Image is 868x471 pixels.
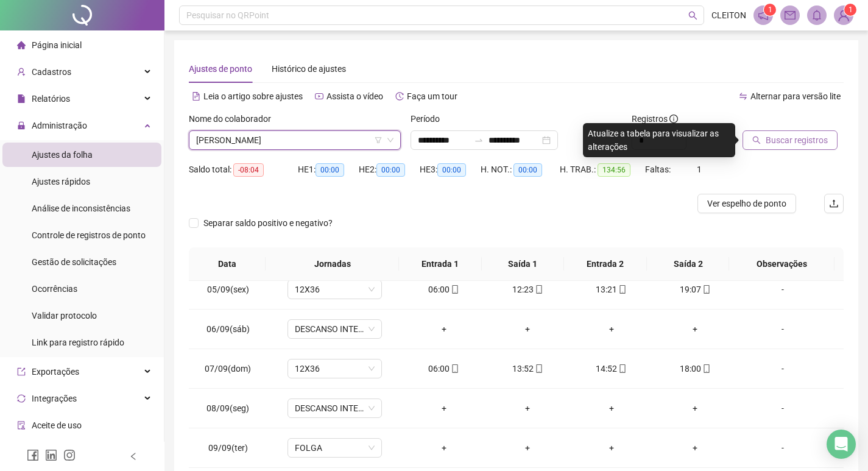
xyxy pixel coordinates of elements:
span: FOLGA [295,439,375,457]
label: Nome do colaborador [189,112,279,126]
span: Alternar para versão lite [750,91,841,101]
div: 14:52 [579,362,644,375]
div: + [663,441,728,455]
div: + [495,402,560,415]
sup: 1 [764,4,776,16]
span: info-circle [669,115,678,123]
div: + [412,402,476,415]
span: swap [739,92,747,101]
div: 06:00 [412,362,476,375]
th: Jornadas [266,247,398,281]
div: Open Intercom Messenger [827,430,856,459]
span: mail [785,10,796,21]
span: DESCANSO INTER-JORNADA [295,399,375,417]
div: 19:07 [663,283,728,296]
span: notification [758,10,769,21]
div: - [747,362,819,375]
span: 06/09(sáb) [206,324,250,334]
span: Página inicial [32,40,82,50]
span: audit [17,421,26,430]
span: Cadastros [32,67,71,77]
th: Entrada 2 [564,247,647,281]
span: 09/09(ter) [208,443,248,453]
span: file-text [192,92,200,101]
div: + [579,322,644,336]
div: 13:52 [495,362,560,375]
div: HE 3: [420,163,481,177]
span: -08:04 [233,163,264,177]
span: upload [829,199,839,208]
span: history [395,92,404,101]
th: Observações [729,247,834,281]
span: instagram [63,449,76,461]
span: mobile [617,364,627,373]
label: Período [411,112,448,126]
span: Leia o artigo sobre ajustes [203,91,303,101]
div: + [579,402,644,415]
span: Observações [739,257,824,271]
span: sync [17,394,26,403]
span: mobile [450,364,459,373]
span: DESCANSO INTER-JORNADA [295,320,375,338]
span: Link para registro rápido [32,338,124,347]
div: + [495,322,560,336]
div: 06:00 [412,283,476,296]
span: 1 [697,165,702,174]
div: H. NOT.: [481,163,560,177]
th: Entrada 1 [399,247,482,281]
span: 1 [768,5,772,14]
span: mobile [450,285,459,294]
sup: Atualize o seu contato no menu Meus Dados [844,4,856,16]
span: 134:56 [598,163,630,177]
th: Saída 2 [647,247,730,281]
span: home [17,41,26,49]
span: Relatórios [32,94,70,104]
div: HE 2: [359,163,420,177]
span: youtube [315,92,323,101]
div: - [747,322,819,336]
span: mobile [534,285,543,294]
span: JOSILENE DE SOUZA SILVA [196,131,393,149]
span: 00:00 [376,163,405,177]
span: mobile [617,285,627,294]
span: Aceite de uso [32,420,82,430]
span: 12X36 [295,280,375,299]
span: Assista o vídeo [326,91,383,101]
span: export [17,367,26,376]
span: 05/09(sex) [207,285,249,294]
th: Data [189,247,266,281]
button: Buscar registros [743,130,838,150]
span: file [17,94,26,103]
button: Ver espelho de ponto [697,194,796,213]
span: 00:00 [316,163,344,177]
div: + [663,402,728,415]
span: Ajustes da folha [32,150,93,160]
span: Registros [632,112,678,126]
span: Gestão de solicitações [32,257,116,267]
div: H. TRAB.: [560,163,645,177]
span: linkedin [45,449,57,461]
span: mobile [701,364,711,373]
span: 00:00 [437,163,466,177]
span: lock [17,121,26,130]
span: to [474,135,484,145]
div: - [747,402,819,415]
span: 00:00 [513,163,542,177]
span: Validar protocolo [32,311,97,320]
div: 18:00 [663,362,728,375]
span: left [129,452,138,461]
span: Buscar registros [766,133,828,147]
div: HE 1: [298,163,359,177]
span: CLEITON [711,9,746,22]
span: Ocorrências [32,284,77,294]
div: + [579,441,644,455]
span: Integrações [32,394,77,403]
span: Faça um tour [407,91,457,101]
th: Saída 1 [482,247,565,281]
div: + [663,322,728,336]
span: Ver espelho de ponto [707,197,786,210]
span: search [688,11,697,20]
span: Separar saldo positivo e negativo? [199,216,337,230]
span: Histórico de ajustes [272,64,346,74]
span: Ajustes de ponto [189,64,252,74]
